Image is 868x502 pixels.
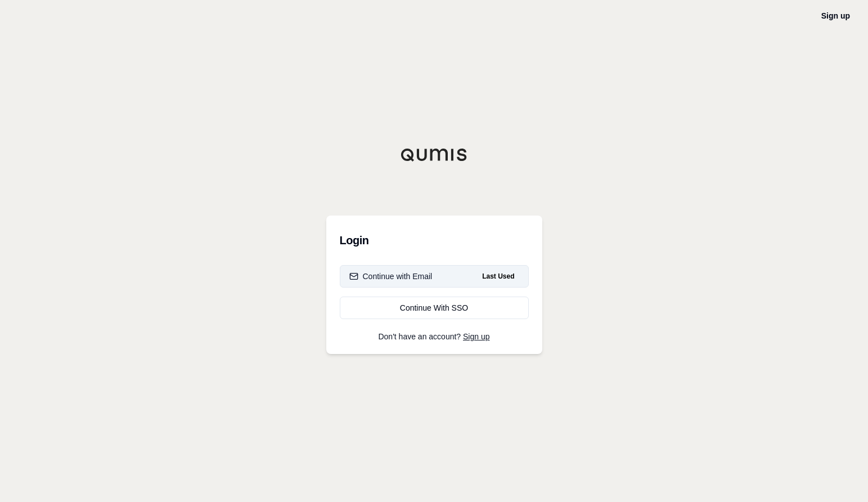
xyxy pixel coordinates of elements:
[401,148,468,162] img: Qumis
[340,265,529,288] button: Continue with EmailLast Used
[821,11,850,20] a: Sign up
[349,302,519,313] div: Continue With SSO
[349,271,433,282] div: Continue with Email
[478,270,519,283] span: Last Used
[340,229,529,252] h3: Login
[463,332,489,341] a: Sign up
[340,297,529,319] a: Continue With SSO
[340,333,529,340] p: Don't have an account?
